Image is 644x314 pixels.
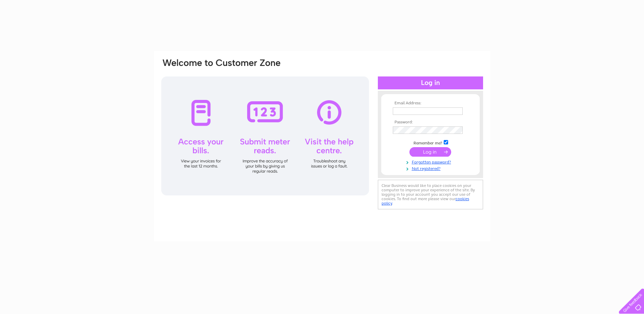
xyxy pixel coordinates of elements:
[409,147,451,157] input: Submit
[393,165,470,171] a: Not registered?
[393,158,470,165] a: Forgotten password?
[378,180,483,209] div: Clear Business would like to place cookies on your computer to improve your experience of the sit...
[391,139,470,146] td: Remember me?
[391,120,470,125] th: Password:
[391,101,470,106] th: Email Address:
[382,196,469,206] a: cookies policy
